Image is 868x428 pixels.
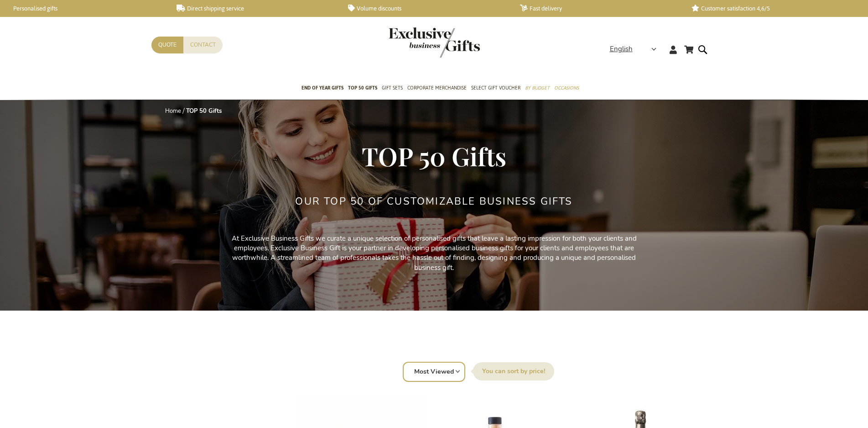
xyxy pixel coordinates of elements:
span: English [610,44,633,54]
a: store logo [389,27,434,58]
span: Corporate Merchandise [407,83,467,93]
span: Select Gift Voucher [471,83,520,93]
span: TOP 50 Gifts [362,139,506,173]
a: TOP 50 Gifts [348,77,377,100]
span: TOP 50 Gifts [348,83,377,93]
span: Occasions [554,83,579,93]
strong: TOP 50 Gifts [186,107,222,115]
label: Sort By [473,362,554,380]
span: By Budget [525,83,550,93]
span: Gift Sets [382,83,403,93]
a: Select Gift Voucher [471,77,520,100]
a: Gift Sets [382,77,403,100]
a: By Budget [525,77,550,100]
a: Home [165,107,181,115]
a: Occasions [554,77,579,100]
a: Contact [183,37,223,53]
p: At Exclusive Business Gifts we curate a unique selection of personalised gifts that leave a lasti... [229,234,639,273]
a: Volume discounts [348,5,505,12]
a: Quote [151,37,183,53]
img: Exclusive Business gifts logo [389,27,480,58]
a: Customer satisfaction 4,6/5 [691,5,849,12]
a: Corporate Merchandise [407,77,467,100]
h2: Our TOP 50 of Customizable Business Gifts [295,196,572,207]
a: Fast delivery [520,5,677,12]
span: End of year gifts [301,83,343,93]
a: Personalised gifts [5,5,162,12]
a: End of year gifts [301,77,343,100]
a: Direct shipping service [177,5,334,12]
